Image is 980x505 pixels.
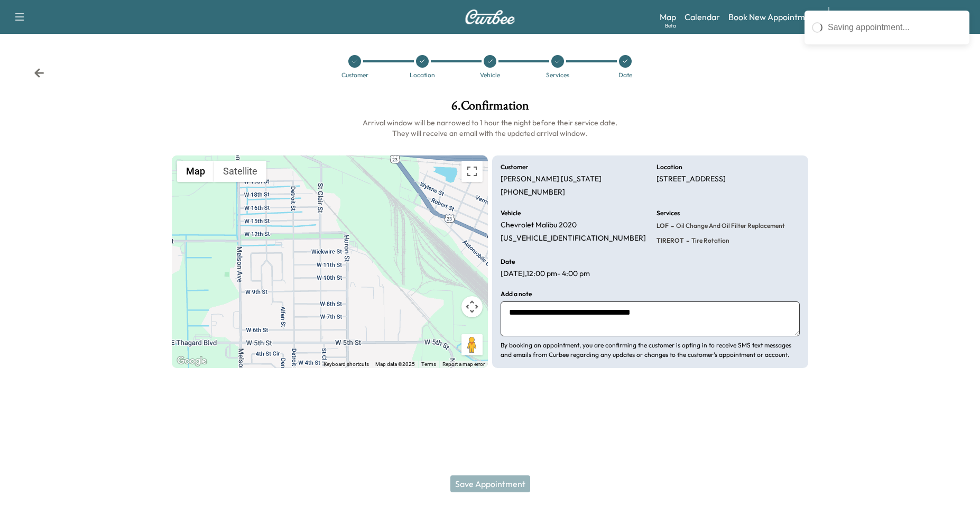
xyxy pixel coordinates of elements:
h6: Location [657,164,682,170]
a: Report a map error [442,361,485,367]
button: Show satellite imagery [214,161,266,182]
p: [PERSON_NAME] [US_STATE] [501,175,602,184]
img: Curbee Logo [465,10,515,24]
span: TIREROT [657,236,684,245]
h6: Add a note [501,291,532,297]
p: [STREET_ADDRESS] [657,175,726,184]
span: LOF [657,222,669,230]
a: MapBeta [660,11,676,23]
button: Drag Pegman onto the map to open Street View [461,334,483,355]
div: Saving appointment... [828,21,962,34]
button: Show street map [177,161,214,182]
div: Beta [665,22,676,30]
span: Map data ©2025 [375,361,415,367]
h6: Customer [501,164,528,170]
span: - [684,235,689,246]
div: Services [546,72,569,78]
h6: Vehicle [501,210,521,216]
a: Book New Appointment [728,11,818,23]
div: Customer [341,72,368,78]
div: Date [618,72,632,78]
div: Back [34,68,44,78]
p: [DATE] , 12:00 pm - 4:00 pm [501,269,590,279]
h6: Date [501,259,515,265]
button: Toggle fullscreen view [461,161,483,182]
div: Location [410,72,435,78]
img: Google [174,354,209,368]
a: Open this area in Google Maps (opens a new window) [174,354,209,368]
h6: Services [657,210,680,216]
h6: Arrival window will be narrowed to 1 hour the night before their service date. They will receive ... [172,117,808,139]
div: Vehicle [480,72,500,78]
button: Map camera controls [461,296,483,317]
p: [US_VEHICLE_IDENTIFICATION_NUMBER] [501,234,646,243]
a: Calendar [685,11,720,23]
p: Chevrolet Malibu 2020 [501,221,577,230]
p: By booking an appointment, you are confirming the customer is opting in to receive SMS text messa... [501,341,800,360]
span: Tire Rotation [689,236,729,245]
span: - [669,221,674,231]
p: [PHONE_NUMBER] [501,188,565,197]
button: Keyboard shortcuts [323,361,369,368]
h1: 6 . Confirmation [172,99,808,117]
a: Terms (opens in new tab) [421,361,436,367]
span: Oil Change and Oil Filter Replacement [674,222,785,230]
